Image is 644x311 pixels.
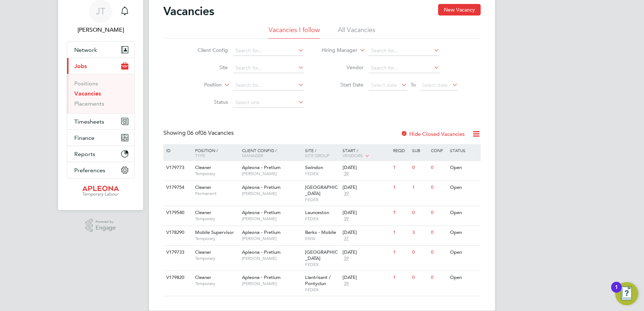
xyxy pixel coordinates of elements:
li: All Vacancies [338,26,375,39]
span: FEDEX [305,171,339,177]
span: Apleona - Pretium [242,229,281,235]
a: Powered byEngage [85,219,116,232]
label: Client Config [186,47,228,53]
div: 1 [391,271,410,284]
div: 1 [410,181,429,194]
div: V179733 [164,246,190,259]
span: Temporary [195,281,238,286]
li: Vacancies I follow [269,26,320,39]
span: 06 Vacancies [187,129,234,137]
span: [GEOGRAPHIC_DATA] [305,249,338,261]
span: [PERSON_NAME] [242,191,301,196]
span: Powered by [96,219,116,225]
span: Berks - Mobile [305,229,336,235]
input: Search for... [369,63,440,73]
div: Status [448,144,480,156]
div: V179773 [164,161,190,174]
button: Preferences [67,162,134,178]
div: [DATE] [343,210,389,216]
span: [PERSON_NAME] [242,171,301,177]
button: New Vacancy [438,4,481,15]
input: Search for... [233,46,304,56]
span: Llantrisant / Pontyclun [305,274,331,286]
span: FEDEX [305,216,339,222]
div: Sub [410,144,429,156]
span: Vendors [343,152,363,158]
span: Cleaner [195,184,211,190]
button: Finance [67,130,134,146]
div: 0 [429,161,448,174]
span: Cleaner [195,209,211,216]
div: 3 [410,226,429,239]
a: Placements [74,100,104,107]
div: V178290 [164,226,190,239]
input: Search for... [369,46,440,56]
span: [PERSON_NAME] [242,216,301,222]
span: FEDEX [305,287,339,293]
span: Type [195,152,205,158]
div: 0 [410,271,429,284]
span: 39 [343,171,350,177]
div: 1 [391,226,410,239]
a: Vacancies [74,90,101,97]
span: FEDEX [305,262,339,267]
div: Open [448,226,480,239]
span: 39 [343,191,350,197]
div: Conf [429,144,448,156]
span: 37 [343,236,350,242]
button: Timesheets [67,114,134,129]
label: Site [186,64,228,71]
h2: Vacancies [163,4,214,18]
span: To [409,80,418,89]
span: [PERSON_NAME] [242,281,301,286]
span: [PERSON_NAME] [242,256,301,261]
span: Swindon [305,164,323,170]
div: Client Config / [240,144,303,161]
label: Hide Closed Vacancies [401,130,465,137]
div: Open [448,271,480,284]
div: 1 [391,206,410,219]
div: 0 [429,246,448,259]
span: 06 of [187,129,200,137]
div: [DATE] [343,275,389,281]
span: JT [96,6,105,16]
div: Jobs [67,74,134,113]
span: Cleaner [195,274,211,280]
span: Cleaner [195,249,211,255]
span: Manager [242,152,263,158]
span: Site Group [305,152,330,158]
div: 0 [429,226,448,239]
div: Reqd [391,144,410,156]
span: Permanent [195,191,238,196]
div: 0 [429,206,448,219]
span: ENW [305,236,339,241]
a: Positions [74,80,98,87]
div: 0 [429,181,448,194]
span: Select date [422,82,448,88]
span: Temporary [195,171,238,177]
span: Temporary [195,216,238,222]
div: 0 [410,161,429,174]
div: [DATE] [343,185,389,191]
div: 1 [391,181,410,194]
span: [GEOGRAPHIC_DATA] [305,184,338,196]
span: Select date [371,82,397,88]
button: Reports [67,146,134,162]
div: Open [448,181,480,194]
span: 39 [343,216,350,222]
div: Open [448,161,480,174]
span: 39 [343,281,350,287]
span: Reports [74,151,95,157]
div: [DATE] [343,249,389,256]
a: Go to home page [67,186,134,197]
div: 0 [410,246,429,259]
label: Position [180,81,222,89]
button: Open Resource Center, 1 new notification [615,282,638,305]
span: Apleona - Pretium [242,184,281,190]
span: Apleona - Pretium [242,249,281,255]
div: 1 [391,161,410,174]
span: Timesheets [74,118,104,125]
div: 0 [410,206,429,219]
label: Status [186,99,228,105]
span: FEDEX [305,197,339,203]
